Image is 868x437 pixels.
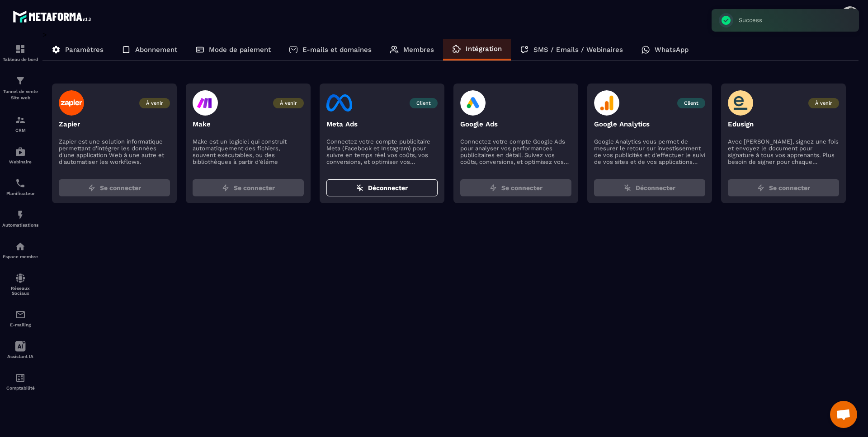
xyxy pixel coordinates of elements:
[2,57,38,62] p: Tableau de bord
[594,90,620,116] img: google-analytics-logo.594682c4.svg
[193,179,304,196] button: Se connecter
[460,179,571,196] button: Se connecter
[2,386,38,391] p: Comptabilité
[15,209,26,220] img: automations
[42,30,859,217] div: >
[2,69,38,108] a: formationformationTunnel de vente Site web
[757,184,764,191] img: zap.8ac5aa27.svg
[59,138,170,165] p: Zapier est une solution informatique permettant d'intégrer les données d'une application Web à un...
[460,138,571,165] p: Connectez votre compte Google Ads pour analyser vos performances publicitaires en détail. Suivez ...
[728,138,839,165] p: Avec [PERSON_NAME], signez une fois et envoyez le document pour signature à tous vos apprenants. ...
[100,183,141,192] span: Se connecter
[594,138,705,165] p: Google Analytics vous permet de mesurer le retour sur investissement de vos publicités et d'effec...
[193,138,304,165] p: Make est un logiciel qui construit automatiquement des fichiers, souvent exécutables, ou des bibl...
[2,171,38,203] a: schedulerschedulerPlanificateur
[2,366,38,397] a: accountantaccountantComptabilité
[356,184,363,191] img: zap-off.84e09383.svg
[460,90,486,116] img: google-ads-logo.4cdbfafa.svg
[830,401,857,428] div: Ouvrir le chat
[326,90,352,116] img: facebook-logo.eb727249.svg
[728,90,754,116] img: edusign-logo.5fe905fa.svg
[466,45,502,53] p: Intégration
[728,120,839,128] p: Edusign
[13,8,94,25] img: logo
[2,203,38,234] a: automationsautomationsAutomatisations
[2,159,38,164] p: Webinaire
[2,322,38,327] p: E-mailing
[65,46,104,54] p: Paramètres
[2,302,38,334] a: emailemailE-mailing
[326,179,438,196] button: Déconnecter
[2,286,38,296] p: Réseaux Sociaux
[15,115,26,126] img: formation
[302,46,372,54] p: E-mails et domaines
[624,184,631,191] img: zap-off.84e09383.svg
[15,273,26,284] img: social-network
[594,179,705,196] button: Déconnecter
[15,44,26,55] img: formation
[2,234,38,266] a: automationsautomationsEspace membre
[88,184,95,191] img: zap.8ac5aa27.svg
[2,128,38,133] p: CRM
[636,183,675,192] span: Déconnecter
[410,98,438,108] span: Client
[273,98,304,108] span: À venir
[222,184,229,191] img: zap.8ac5aa27.svg
[234,183,275,192] span: Se connecter
[15,178,26,189] img: scheduler
[59,120,170,128] p: Zapier
[135,46,177,54] p: Abonnement
[2,139,38,171] a: automationsautomationsWebinaire
[209,46,271,54] p: Mode de paiement
[533,46,623,54] p: SMS / Emails / Webinaires
[769,183,810,192] span: Se connecter
[655,46,689,54] p: WhatsApp
[2,88,38,101] p: Tunnel de vente Site web
[368,183,408,192] span: Déconnecter
[460,120,571,128] p: Google Ads
[2,108,38,139] a: formationformationCRM
[728,179,839,196] button: Se connecter
[490,184,497,191] img: zap.8ac5aa27.svg
[594,120,705,128] p: Google Analytics
[2,191,38,196] p: Planificateur
[15,75,26,86] img: formation
[193,90,218,116] img: make-logo.47d65c36.svg
[15,309,26,320] img: email
[2,334,38,366] a: Assistant IA
[2,354,38,359] p: Assistant IA
[501,183,542,192] span: Se connecter
[677,98,705,108] span: Client
[15,372,26,383] img: accountant
[2,254,38,259] p: Espace membre
[2,266,38,302] a: social-networksocial-networkRéseaux Sociaux
[59,179,170,196] button: Se connecter
[139,98,170,108] span: À venir
[2,37,38,69] a: formationformationTableau de bord
[15,146,26,157] img: automations
[2,223,38,228] p: Automatisations
[403,46,434,54] p: Membres
[193,120,304,128] p: Make
[59,90,85,116] img: zapier-logo.003d59f5.svg
[326,120,438,128] p: Meta Ads
[326,138,438,165] p: Connectez votre compte publicitaire Meta (Facebook et Instagram) pour suivre en temps réel vos co...
[808,98,839,108] span: À venir
[15,241,26,252] img: automations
